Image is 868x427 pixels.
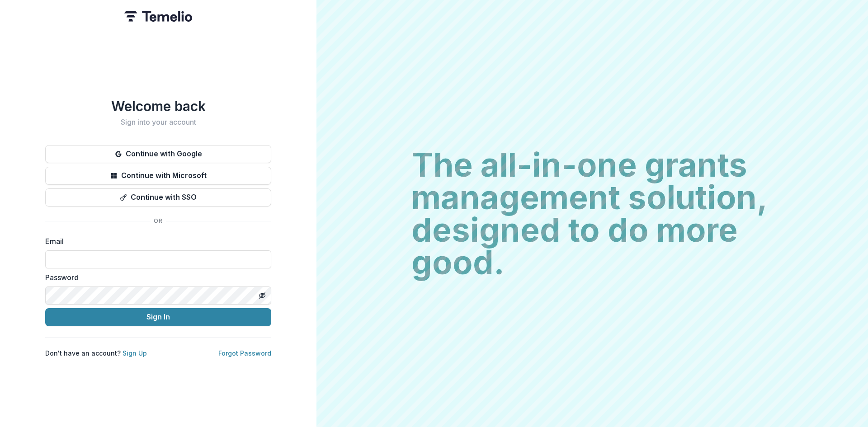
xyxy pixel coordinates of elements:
button: Sign In [45,308,271,326]
p: Don't have an account? [45,348,147,358]
label: Password [45,272,266,283]
label: Email [45,236,266,247]
button: Continue with Microsoft [45,167,271,185]
button: Continue with SSO [45,188,271,206]
img: Temelio [124,11,192,22]
a: Sign Up [123,349,147,357]
h1: Welcome back [45,98,271,114]
a: Forgot Password [218,349,271,357]
h2: Sign into your account [45,118,271,127]
button: Continue with Google [45,145,271,163]
button: Toggle password visibility [255,288,269,303]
